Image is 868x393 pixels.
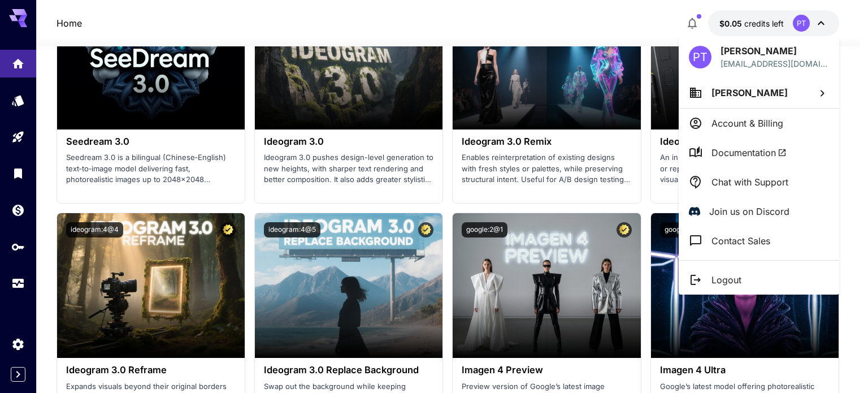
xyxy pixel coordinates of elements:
[711,146,787,159] span: Documentation
[721,44,829,58] p: [PERSON_NAME]
[711,273,741,287] p: Logout
[709,205,789,218] p: Join us on Discord
[711,175,788,189] p: Chat with Support
[721,58,829,70] div: tiwariprateek1976@gmail.com
[711,116,783,130] p: Account & Billing
[711,234,770,248] p: Contact Sales
[721,58,829,70] p: [EMAIL_ADDRESS][DOMAIN_NAME]
[679,77,839,108] button: [PERSON_NAME]
[689,46,711,68] div: PT
[711,87,788,98] span: [PERSON_NAME]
